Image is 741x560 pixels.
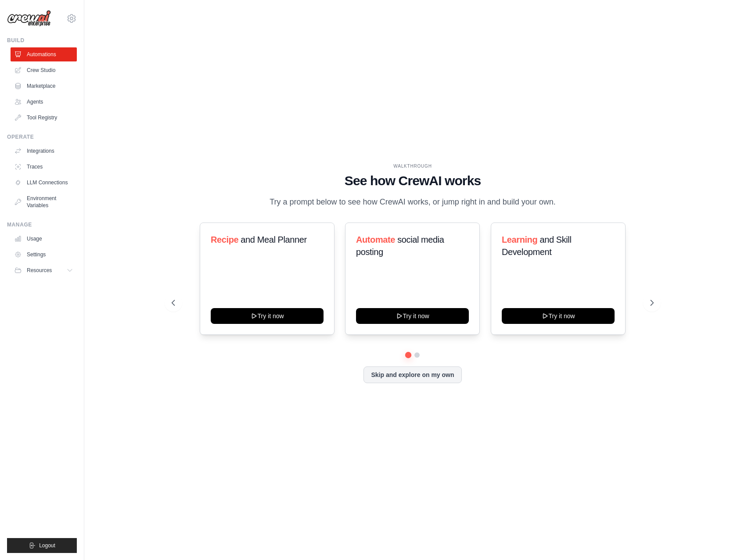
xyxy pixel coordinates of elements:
a: Tool Registry [11,111,77,125]
a: Integrations [11,144,77,158]
span: and Skill Development [502,235,571,257]
p: Try a prompt below to see how CrewAI works, or jump right in and build your own. [265,196,560,208]
span: social media posting [356,235,444,257]
span: and Meal Planner [241,235,307,244]
a: Marketplace [11,79,77,93]
a: Automations [11,47,77,61]
button: Try it now [211,308,324,324]
button: Logout [7,538,77,553]
a: Settings [11,248,77,262]
span: Resources [27,267,52,274]
button: Resources [11,263,77,277]
button: Skip and explore on my own [363,366,461,383]
img: Logo [7,10,51,27]
span: Automate [356,235,395,244]
button: Try it now [502,308,615,324]
a: Crew Studio [11,63,77,77]
a: Agents [11,95,77,109]
span: Recipe [211,235,238,244]
h1: See how CrewAI works [172,173,654,189]
button: Try it now [356,308,469,324]
iframe: Chat Widget [697,518,741,560]
span: Logout [39,542,55,549]
span: Learning [502,235,537,244]
div: Operate [7,133,77,140]
a: LLM Connections [11,176,77,190]
a: Usage [11,232,77,246]
div: WALKTHROUGH [172,163,654,169]
a: Environment Variables [11,191,77,212]
a: Traces [11,160,77,174]
div: Manage [7,221,77,228]
div: Build [7,37,77,44]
